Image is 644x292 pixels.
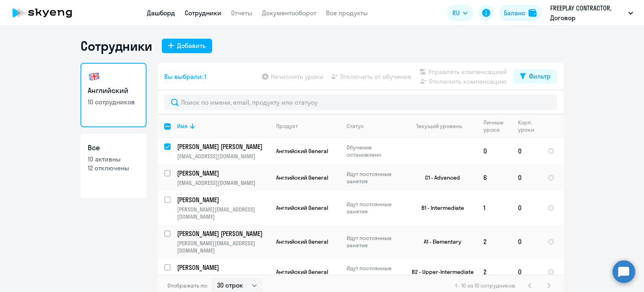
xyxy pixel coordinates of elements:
[177,169,269,178] a: [PERSON_NAME]
[550,3,625,23] p: FREEPLAY CONTRACTOR, Договор
[88,70,101,83] img: english
[347,201,402,215] p: Идут постоянные занятия
[276,122,340,130] div: Продукт
[147,9,175,17] a: Дашборд
[276,238,328,245] span: Английский General
[164,72,206,81] span: Вы выбрали: 1
[546,3,637,23] button: FREEPLAY CONTRACTOR, Договор
[347,170,402,185] p: Идут постоянные занятия
[177,206,269,220] p: [PERSON_NAME][EMAIL_ADDRESS][DOMAIN_NAME]
[518,119,535,133] div: Корп. уроки
[177,229,269,238] a: [PERSON_NAME] [PERSON_NAME]
[262,9,316,17] a: Документооборот
[528,9,537,17] img: balance
[177,179,269,186] p: [EMAIL_ADDRESS][DOMAIN_NAME]
[347,265,402,279] p: Идут постоянные занятия
[512,138,541,164] td: 0
[177,273,269,281] p: [EMAIL_ADDRESS][DOMAIN_NAME]
[477,225,512,259] td: 2
[276,174,328,181] span: Английский General
[477,164,512,191] td: 6
[185,9,221,17] a: Сотрудники
[447,5,473,21] button: RU
[88,97,139,106] p: 10 сотрудников
[80,38,152,54] h1: Сотрудники
[477,259,512,285] td: 2
[483,119,511,133] div: Личные уроки
[167,282,208,289] span: Отображать по:
[477,191,512,225] td: 1
[177,41,206,50] div: Добавить
[477,138,512,164] td: 0
[326,9,368,17] a: Все продукты
[512,225,541,259] td: 0
[177,263,269,272] a: [PERSON_NAME]
[276,204,328,211] span: Английский General
[88,143,139,153] h3: Все
[455,282,515,289] span: 1 - 10 из 10 сотрудников
[164,94,557,110] input: Поиск по имени, email, продукту или статусу
[512,164,541,191] td: 0
[402,259,477,285] td: B2 - Upper-Intermediate
[347,234,402,249] p: Идут постоянные занятия
[80,134,147,198] a: Все10 активны12 отключены
[177,169,268,178] p: [PERSON_NAME]
[529,71,551,81] div: Фильтр
[88,85,139,96] h3: Английский
[231,9,252,17] a: Отчеты
[276,122,298,130] div: Продукт
[177,240,269,254] p: [PERSON_NAME][EMAIL_ADDRESS][DOMAIN_NAME]
[402,191,477,225] td: B1 - Intermediate
[177,122,269,130] div: Имя
[88,155,139,164] p: 10 активны
[347,122,364,130] div: Статус
[177,153,269,160] p: [EMAIL_ADDRESS][DOMAIN_NAME]
[452,8,460,18] span: RU
[177,142,268,151] p: [PERSON_NAME] [PERSON_NAME]
[177,195,268,204] p: [PERSON_NAME]
[512,191,541,225] td: 0
[177,229,268,238] p: [PERSON_NAME] [PERSON_NAME]
[177,142,269,151] a: [PERSON_NAME] [PERSON_NAME]
[177,263,268,272] p: [PERSON_NAME]
[276,268,328,275] span: Английский General
[409,122,477,130] div: Текущий уровень
[483,119,506,133] div: Личные уроки
[402,225,477,259] td: A1 - Elementary
[518,119,541,133] div: Корп. уроки
[514,69,557,84] button: Фильтр
[177,122,188,130] div: Имя
[504,8,525,18] div: Баланс
[177,195,269,204] a: [PERSON_NAME]
[416,122,462,130] div: Текущий уровень
[347,144,402,158] p: Обучение остановлено
[162,39,212,53] button: Добавить
[499,5,541,21] button: Балансbalance
[512,259,541,285] td: 0
[347,122,402,130] div: Статус
[276,147,328,155] span: Английский General
[402,164,477,191] td: C1 - Advanced
[80,63,147,127] a: Английский10 сотрудников
[88,164,139,172] p: 12 отключены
